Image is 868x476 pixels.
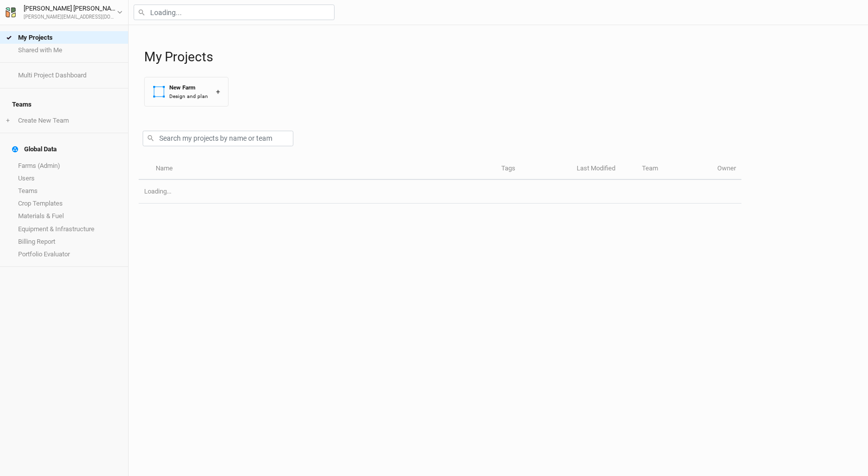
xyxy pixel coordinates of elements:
[216,86,220,97] div: +
[144,77,229,107] button: New FarmDesign and plan+
[134,5,335,20] input: Loading...
[5,3,123,21] button: [PERSON_NAME] [PERSON_NAME][PERSON_NAME][EMAIL_ADDRESS][DOMAIN_NAME]
[712,158,741,180] th: Owner
[150,158,495,180] th: Name
[636,158,712,180] th: Team
[6,94,122,115] h4: Teams
[144,49,858,65] h1: My Projects
[12,145,57,153] div: Global Data
[24,14,117,21] div: [PERSON_NAME][EMAIL_ADDRESS][DOMAIN_NAME]
[571,158,636,180] th: Last Modified
[143,131,293,146] input: Search my projects by name or team
[496,158,571,180] th: Tags
[6,117,10,125] span: +
[24,4,117,14] div: [PERSON_NAME] [PERSON_NAME]
[139,180,741,204] td: Loading...
[169,92,208,100] div: Design and plan
[169,83,208,92] div: New Farm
